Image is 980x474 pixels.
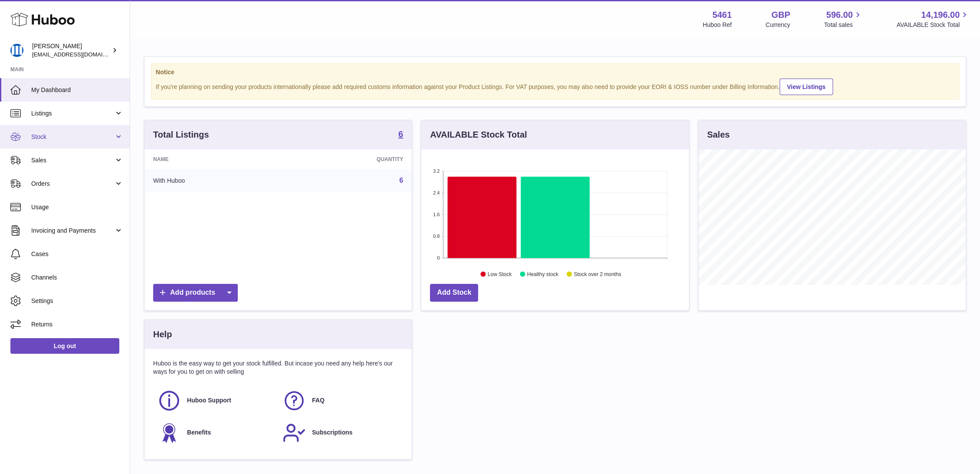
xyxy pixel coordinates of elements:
span: 596.00 [826,9,852,21]
a: 6 [398,130,403,140]
span: Usage [31,203,123,211]
text: 1.6 [433,212,440,217]
th: Quantity [285,149,412,169]
text: Stock over 2 months [574,271,621,277]
text: 0.8 [433,234,440,239]
span: Returns [31,320,123,329]
th: Name [144,149,285,169]
h3: Help [153,329,172,340]
img: oksana@monimoto.com [10,44,23,57]
strong: 6 [398,130,403,138]
span: 14,196.00 [921,9,960,21]
div: If you're planning on sending your products internationally please add required customs informati... [156,77,954,95]
h3: Total Listings [153,129,209,141]
span: My Dashboard [31,86,123,94]
strong: Notice [156,68,954,76]
text: 3.2 [433,168,440,174]
text: Healthy stock [527,271,559,277]
a: Log out [10,338,119,354]
text: 0 [437,255,440,260]
span: Stock [31,133,114,141]
span: Sales [31,156,114,165]
a: Add Stock [430,284,478,302]
text: Low Stock [488,271,512,277]
a: FAQ [282,389,399,412]
a: 596.00 Total sales [824,9,862,29]
a: Add products [153,284,238,302]
span: Huboo Support [187,396,231,405]
p: Huboo is the easy way to get your stock fulfilled. But incase you need any help here's our ways f... [153,359,403,376]
div: [PERSON_NAME] [32,42,110,59]
span: Cases [31,250,123,258]
a: Benefits [157,421,274,444]
a: Huboo Support [157,389,274,412]
h3: Sales [707,129,730,141]
span: Settings [31,297,123,305]
div: Currency [766,21,790,29]
span: [EMAIL_ADDRESS][DOMAIN_NAME] [32,51,128,58]
span: Channels [31,273,123,282]
span: Listings [31,109,114,118]
a: 6 [399,177,403,184]
a: 14,196.00 AVAILABLE Stock Total [896,9,970,29]
div: Huboo Ref [703,21,732,29]
a: Subscriptions [282,421,399,444]
span: Total sales [824,21,862,29]
td: With Huboo [144,169,285,192]
span: Orders [31,180,114,188]
strong: 5461 [712,9,732,21]
span: Invoicing and Payments [31,227,114,235]
span: Subscriptions [312,428,352,437]
span: Benefits [187,428,211,437]
h3: AVAILABLE Stock Total [430,129,527,141]
strong: GBP [771,9,790,21]
text: 2.4 [433,190,440,195]
span: AVAILABLE Stock Total [896,21,970,29]
span: FAQ [312,396,324,405]
a: View Listings [780,79,833,95]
